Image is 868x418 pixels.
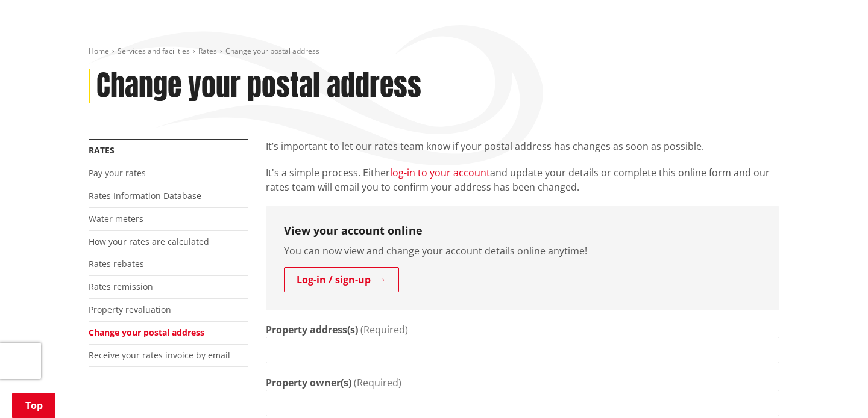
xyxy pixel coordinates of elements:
[266,375,351,390] label: Property owner(s)
[390,166,490,179] a: log-in to your account
[813,367,856,411] iframe: Messenger Launcher
[89,236,209,247] a: How your rates are calculated
[89,46,109,56] a: Home
[360,323,408,336] span: (Required)
[89,46,779,57] nav: breadcrumb
[89,167,146,179] a: Pay your rates
[284,244,761,258] p: You can now view and change your account details online anytime!
[284,224,761,238] h3: View your account online
[225,46,319,56] span: Change your postal address
[12,393,55,418] a: Top
[89,281,153,292] a: Rates remission
[96,69,421,103] h1: Change your postal address
[89,213,143,224] a: Water meters
[89,304,171,315] a: Property revaluation
[89,258,144,269] a: Rates rebates
[266,165,779,194] p: It's a simple process. Either and update your details or complete this online form and our rates ...
[354,376,401,389] span: (Required)
[284,267,399,292] a: Log-in / sign-up
[266,139,779,153] p: It’s important to let our rates team know if your postal address has changes as soon as possible.
[118,46,190,56] a: Services and facilities
[89,349,230,361] a: Receive your rates invoice by email
[89,327,204,338] a: Change your postal address
[89,190,201,201] a: Rates Information Database
[198,46,217,56] a: Rates
[266,322,358,337] label: Property address(s)
[89,144,115,156] a: Rates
